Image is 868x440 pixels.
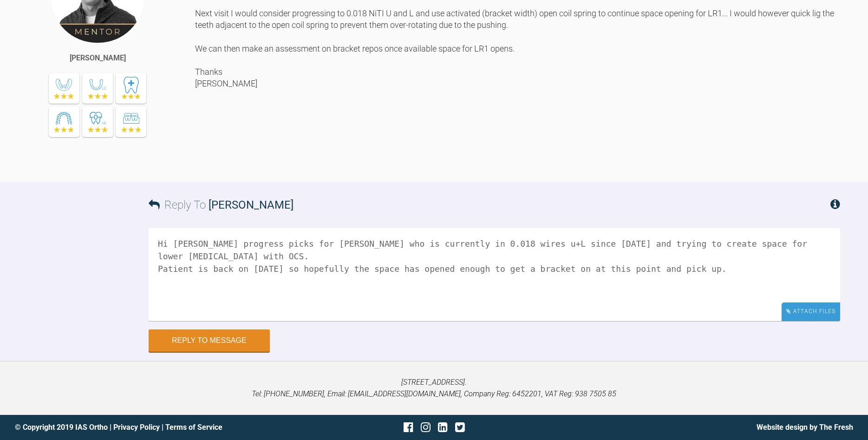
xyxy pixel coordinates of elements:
p: [STREET_ADDRESS]. Tel: [PHONE_NUMBER], Email: [EMAIL_ADDRESS][DOMAIN_NAME], Company Reg: 6452201,... [15,376,853,400]
div: [PERSON_NAME] [70,52,126,64]
h3: Reply To [149,196,294,214]
textarea: Hi [PERSON_NAME] progress picks for [PERSON_NAME] who is currently in 0.018 wires u+L since [DATE... [149,228,840,321]
span: [PERSON_NAME] [209,198,294,211]
a: Terms of Service [165,423,222,432]
div: Attach Files [782,302,840,321]
a: Privacy Policy [113,423,160,432]
a: Website design by The Fresh [757,423,853,432]
div: © Copyright 2019 IAS Ortho | | [15,421,294,433]
button: Reply to Message [149,329,270,352]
